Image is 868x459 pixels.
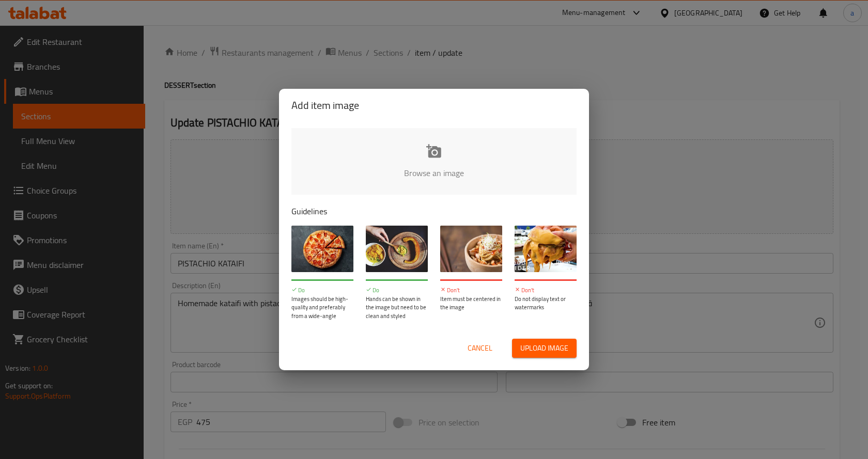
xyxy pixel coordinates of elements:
[515,226,577,272] img: guide-img-4@3x.jpg
[463,339,497,358] button: Cancel
[366,295,428,321] p: Hands can be shown in the image but need to be clean and styled
[291,205,577,217] p: Guidelines
[291,295,353,321] p: Images should be high-quality and preferably from a wide-angle
[291,286,353,295] p: Do
[366,286,428,295] p: Do
[440,226,502,272] img: guide-img-3@3x.jpg
[440,286,502,295] p: Don't
[515,286,577,295] p: Don't
[366,226,428,272] img: guide-img-2@3x.jpg
[520,342,568,355] span: Upload image
[468,342,492,355] span: Cancel
[440,295,502,312] p: Item must be centered in the image
[291,97,577,114] h2: Add item image
[291,226,353,272] img: guide-img-1@3x.jpg
[515,295,577,312] p: Do not display text or watermarks
[512,339,577,358] button: Upload image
